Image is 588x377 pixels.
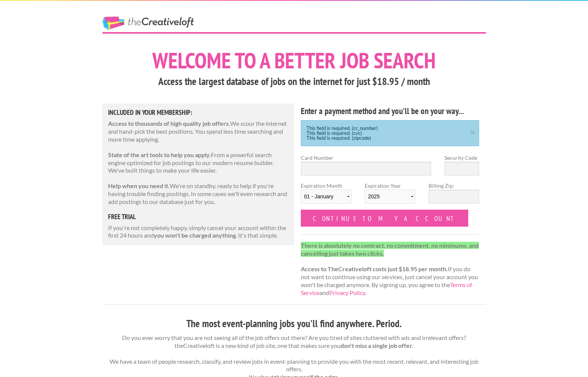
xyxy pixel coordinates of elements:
h4: Enter a payment method and you'll be on your way... [301,105,480,117]
p: From a powerful search engine optimized for job postings to our modern resume builder. We've buil... [108,151,289,175]
strong: There is absolutely no contract, no commitment, no minimums, and cancelling just takes two clicks. [301,242,479,257]
strong: State of the art tools to help you apply. [108,151,211,158]
a: Privacy Policy [329,289,365,296]
select: Expiration Year [365,190,415,204]
p: We're on standby, ready to help if you're having trouble finding postings. In some cases we'll ev... [108,182,289,205]
a: × [468,129,477,134]
strong: Access to TheCreativeloft costs just $18.95 per month. [301,265,448,272]
h1: Welcome to a better job search [102,49,486,71]
label: Expiration Month [301,182,351,210]
p: If you do not want to continue using our services, just cancel your account you won't be charged ... [301,242,480,297]
label: Expiration Year [365,182,415,210]
label: Card Number [301,154,432,162]
strong: don't miss a single job offer. [340,342,413,349]
strong: Help when you need it. [108,182,170,189]
select: Expiration Month [301,190,351,204]
h3: Access the largest database of jobs on the internet for just $18.95 / month [102,74,486,89]
strong: Access to thousands of high quality job offers. [108,120,230,127]
h5: free trial [108,213,289,220]
input: Continue to my account [301,210,469,227]
a: Terms of Service [301,281,472,296]
p: We scour the internet and hand-pick the best positions. You spend less time searching and more ti... [108,120,289,143]
h3: The most event-planning jobs you'll find anywhere. Period. [102,317,486,331]
p: If you're not completely happy, simply cancel your account within the first 24 hours and . It's t... [108,224,289,240]
label: Security Code [444,154,479,162]
label: Billing Zip: [429,182,479,190]
div: This field is required. (cc_number) This field is required. (cvc) This field is required. (zipcode) [301,120,480,146]
a: The Creative Loft [102,17,194,30]
strong: you won't be charged anything [154,232,236,239]
h5: Included in Your Membership: [108,109,289,116]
